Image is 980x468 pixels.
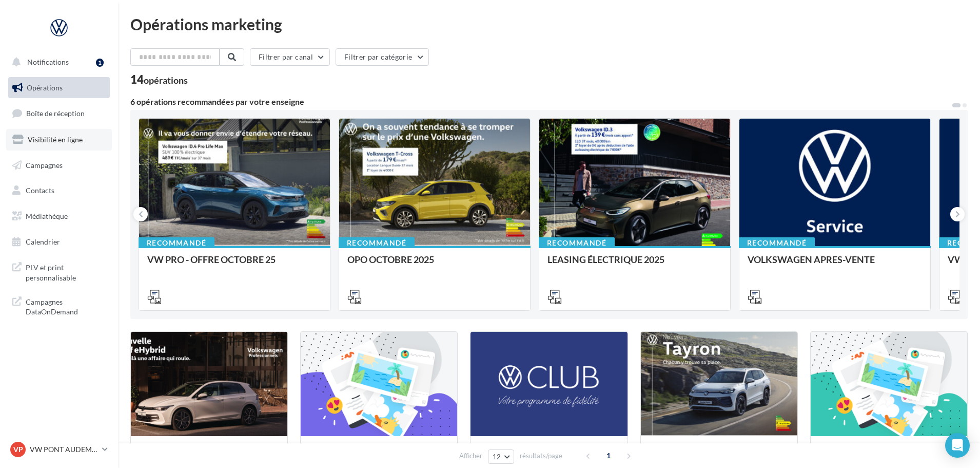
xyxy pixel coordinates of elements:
button: Filtrer par catégorie [336,48,429,66]
div: VW PRO - OFFRE OCTOBRE 25 [147,254,322,275]
span: résultats/page [520,451,562,461]
div: OPO OCTOBRE 2025 [347,254,522,275]
div: opérations [144,76,188,85]
span: Afficher [459,451,482,461]
a: Médiathèque [6,205,112,227]
span: 1 [600,447,617,464]
div: 1 [96,59,104,67]
a: Campagnes DataOnDemand [6,291,112,321]
span: Notifications [27,58,69,66]
button: Notifications 1 [6,51,108,73]
a: PLV et print personnalisable [6,256,112,287]
div: LEASING ÉLECTRIQUE 2025 [547,254,722,275]
div: VOLKSWAGEN APRES-VENTE [748,254,922,275]
span: Calendrier [26,237,60,246]
a: Campagnes [6,155,112,176]
div: 14 [130,74,188,85]
a: Calendrier [6,231,112,253]
span: PLV et print personnalisable [26,260,106,283]
span: Boîte de réception [26,109,85,118]
span: 12 [493,453,501,461]
div: Recommandé [539,237,615,249]
div: Recommandé [339,237,415,249]
span: Médiathèque [26,212,68,220]
span: Campagnes [26,160,63,169]
p: VW PONT AUDEMER [30,444,98,455]
div: 6 opérations recommandées par votre enseigne [130,98,951,106]
button: Filtrer par canal [250,48,330,66]
a: Visibilité en ligne [6,129,112,151]
span: Campagnes DataOnDemand [26,295,106,317]
a: Opérations [6,77,112,99]
span: Contacts [26,186,54,195]
a: VP VW PONT AUDEMER [8,440,110,459]
span: Opérations [27,83,63,92]
span: Visibilité en ligne [28,135,83,144]
div: Opérations marketing [130,16,968,32]
div: Open Intercom Messenger [945,433,970,458]
a: Contacts [6,180,112,201]
div: Recommandé [739,237,815,249]
div: Recommandé [139,237,214,249]
a: Boîte de réception [6,102,112,124]
button: 12 [488,450,514,464]
span: VP [13,444,23,455]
